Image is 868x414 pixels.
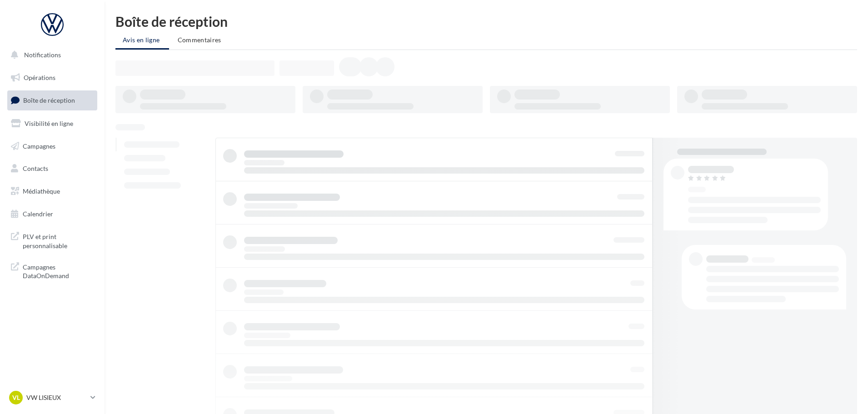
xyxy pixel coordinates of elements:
[24,74,55,81] span: Opérations
[5,182,99,201] a: Médiathèque
[23,96,75,104] span: Boîte de réception
[115,15,857,28] div: Boîte de réception
[5,137,99,156] a: Campagnes
[23,230,94,250] span: PLV et print personnalisable
[5,114,99,133] a: Visibilité en ligne
[12,393,20,402] span: VL
[25,120,73,127] span: Visibilité en ligne
[23,142,55,150] span: Campagnes
[24,51,61,59] span: Notifications
[26,393,87,402] p: VW LISIEUX
[23,210,53,218] span: Calendrier
[5,45,95,65] button: Notifications
[178,36,221,44] span: Commentaires
[5,205,99,224] a: Calendrier
[5,159,99,178] a: Contacts
[5,227,99,254] a: PLV et print personnalisable
[5,257,99,284] a: Campagnes DataOnDemand
[23,261,94,280] span: Campagnes DataOnDemand
[23,165,48,172] span: Contacts
[7,389,97,406] a: VL VW LISIEUX
[5,68,99,87] a: Opérations
[23,187,60,195] span: Médiathèque
[5,90,99,110] a: Boîte de réception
